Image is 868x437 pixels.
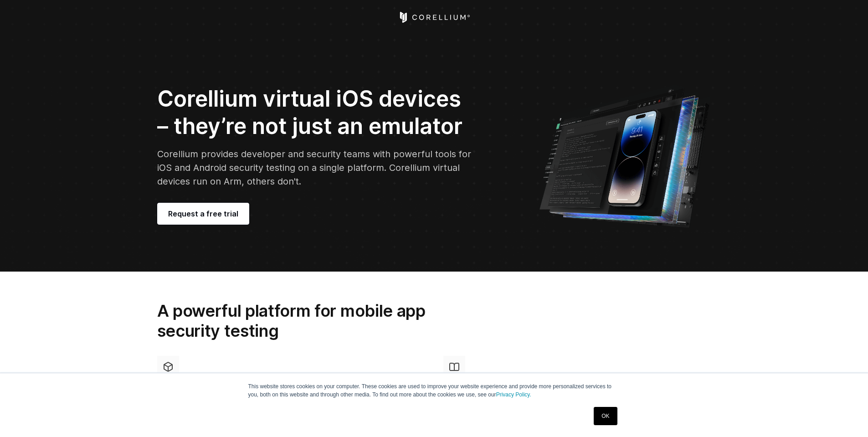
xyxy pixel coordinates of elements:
a: Request a free trial [157,203,249,225]
h2: Corellium virtual iOS devices – they’re not just an emulator [157,85,475,140]
p: This website stores cookies on your computer. These cookies are used to improve your website expe... [248,382,620,399]
span: Request a free trial [168,208,238,219]
h2: A powerful platform for mobile app security testing [157,301,468,341]
p: Corellium provides developer and security teams with powerful tools for iOS and Android security ... [157,147,475,188]
a: Privacy Policy. [496,391,531,398]
a: OK [594,407,617,425]
a: Corellium Home [398,12,470,23]
img: Corellium UI [539,82,711,228]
